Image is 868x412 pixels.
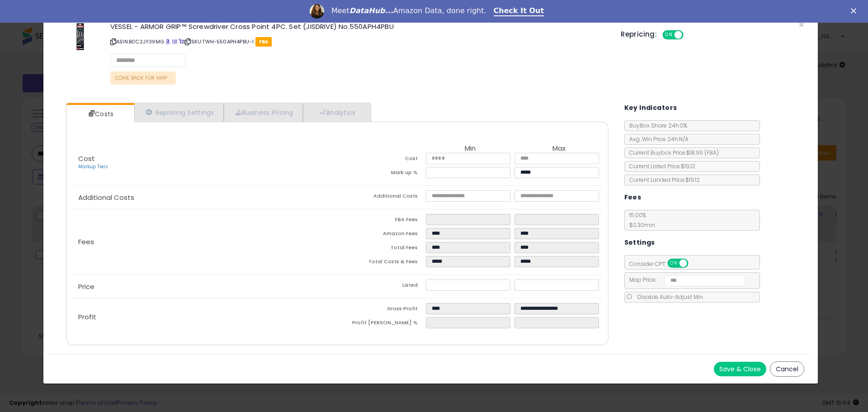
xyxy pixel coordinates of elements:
[625,221,655,229] span: $0.30 min
[165,38,170,45] a: BuyBox page
[337,279,426,294] td: Listed
[494,6,544,16] a: Check It Out
[337,153,426,167] td: Cost
[337,190,426,204] td: Additional Costs
[337,228,426,242] td: Amazon Fees
[71,238,337,246] p: Fees
[110,34,607,49] p: ASIN: B0C2JY39MG | SKU: TWH-550APH4PBU-1
[71,313,337,321] p: Profit
[337,242,426,256] td: Total Fees
[625,260,700,268] span: Consider CPT:
[624,192,642,203] h5: Fees
[66,105,133,123] a: Costs
[71,194,337,201] p: Additional Costs
[714,362,766,376] button: Save & Close
[110,71,176,85] p: COME BACK FOR MAP
[625,211,655,229] span: 15.00 %
[337,303,426,317] td: Gross Profit
[310,4,324,19] img: Profile image for Georgie
[71,283,337,290] p: Price
[625,135,689,143] span: Avg. Win Price 24h: N/A
[625,162,695,170] span: Current Listed Price: $19.12
[851,8,860,14] div: Close
[624,102,677,114] h5: Key Indicators
[798,18,804,31] span: ×
[110,23,607,30] h3: VESSEL - ARMOR GRIP™ Screwdriver Cross Point 4PC. Set (JISDRIVE) No.550APH4PBU
[349,6,393,15] i: DataHub...
[704,149,719,156] span: ( FBA )
[303,103,370,122] a: Analytics
[682,31,697,39] span: OFF
[625,149,719,156] span: Current Buybox Price:
[621,31,657,38] h5: Repricing:
[625,122,687,129] span: BuyBox Share 24h: 0%
[331,6,486,15] div: Meet Amazon Data, done right.
[633,293,703,301] span: Disable Auto-Adjust Min
[337,214,426,228] td: FBA Fees
[78,163,108,170] a: Markup Tiers
[668,260,679,267] span: ON
[71,155,337,170] p: Cost
[179,38,184,45] a: Your listing only
[255,37,272,47] span: FBA
[687,260,701,267] span: OFF
[625,276,745,284] span: Map Price:
[76,23,84,50] img: 316ZabeC1oL._SL60_.jpg
[770,361,804,377] button: Cancel
[172,38,177,45] a: All offer listings
[337,317,426,331] td: Profit [PERSON_NAME] %
[514,145,603,153] th: Max
[624,237,655,248] h5: Settings
[686,149,719,156] span: $18.99
[625,176,700,184] span: Current Landed Price: $19.12
[337,167,426,181] td: Mark up %
[224,103,303,122] a: Business Pricing
[426,145,514,153] th: Min
[337,256,426,270] td: Total Costs & Fees
[663,31,675,39] span: ON
[134,103,224,122] a: Repricing Settings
